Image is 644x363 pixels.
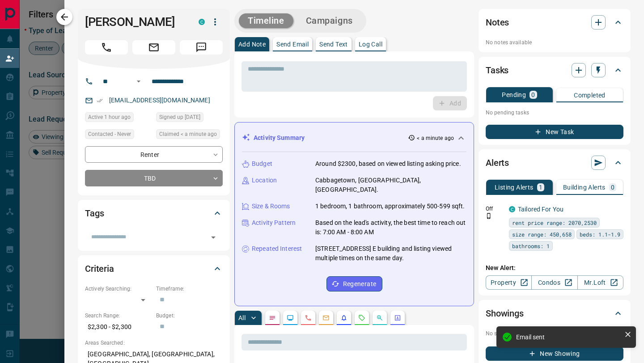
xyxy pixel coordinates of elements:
svg: Email Verified [97,97,103,104]
div: Renter [85,146,223,163]
p: No pending tasks [486,106,623,119]
p: Activity Pattern [252,218,296,228]
p: [STREET_ADDRESS] E building and listing viewed multiple times on the same day. [315,244,466,263]
span: Active 1 hour ago [88,113,131,122]
span: bathrooms: 1 [512,241,550,250]
p: All [238,315,246,321]
h2: Tasks [486,63,508,77]
a: Tailored For You [518,206,563,213]
p: Timeframe: [156,285,223,293]
span: Message [180,40,223,55]
p: Actively Searching: [85,285,152,293]
a: Mr.Loft [577,275,623,290]
a: [EMAIL_ADDRESS][DOMAIN_NAME] [109,97,210,104]
p: Around $2300, based on viewed listing asking price. [315,159,461,169]
button: New Task [486,125,623,139]
p: 0 [531,92,535,98]
button: Regenerate [326,276,382,291]
div: condos.ca [199,19,205,25]
span: Signed up [DATE] [159,113,200,122]
p: Budget: [156,312,223,320]
div: condos.ca [509,206,515,212]
div: Email sent [516,333,621,341]
div: TBD [85,170,223,186]
p: Off [486,205,504,213]
div: Tags [85,203,223,224]
div: Sat Sep 13 2025 [156,129,223,142]
h1: [PERSON_NAME] [85,15,185,29]
button: Campaigns [297,13,362,28]
svg: Emails [322,314,330,321]
a: Property [486,275,532,290]
span: Email [132,40,175,55]
p: Add Note [238,41,266,47]
button: Timeline [239,13,293,28]
p: Cabbagetown, [GEOGRAPHIC_DATA], [GEOGRAPHIC_DATA]. [315,176,466,194]
button: New Showing [486,346,623,361]
div: Showings [486,303,623,324]
svg: Listing Alerts [340,314,347,321]
span: beds: 1.1-1.9 [580,230,620,239]
p: Size & Rooms [252,202,290,211]
svg: Push Notification Only [486,213,492,219]
div: Criteria [85,258,223,279]
p: Search Range: [85,312,152,320]
p: < a minute ago [417,134,454,142]
svg: Lead Browsing Activity [287,314,294,321]
span: rent price range: 2070,2530 [512,218,597,227]
div: Alerts [486,152,623,173]
p: Areas Searched: [85,339,223,347]
h2: Alerts [486,156,509,170]
div: Sat Sep 13 2025 [85,112,152,125]
h2: Tags [85,206,104,220]
p: No showings booked [486,329,623,338]
p: New Alert: [486,263,623,273]
button: Open [207,231,220,244]
p: Activity Summary [254,133,305,143]
p: $2,300 - $2,300 [85,320,152,334]
p: Location [252,176,277,185]
svg: Agent Actions [394,314,401,321]
svg: Opportunities [376,314,383,321]
p: Budget [252,159,272,169]
p: 1 bedroom, 1 bathroom, approximately 500-599 sqft. [315,202,465,211]
span: size range: 450,658 [512,230,572,239]
svg: Calls [305,314,312,321]
p: Repeated Interest [252,244,302,253]
span: Call [85,40,128,55]
span: Contacted - Never [88,130,131,139]
p: Pending [502,92,526,98]
p: Completed [574,92,606,98]
h2: Notes [486,15,509,30]
button: Open [133,76,144,87]
p: Log Call [359,41,382,47]
h2: Showings [486,306,524,321]
p: Based on the lead's activity, the best time to reach out is: 7:00 AM - 8:00 AM [315,218,466,237]
p: Send Email [276,41,309,47]
p: Listing Alerts [495,184,534,190]
a: Condos [531,275,577,290]
p: 0 [611,184,614,190]
div: Thu Jan 04 2024 [156,112,223,125]
svg: Notes [269,314,276,321]
p: No notes available [486,38,623,46]
p: 1 [539,184,542,190]
svg: Requests [358,314,365,321]
span: Claimed < a minute ago [159,130,217,139]
p: Send Text [319,41,348,47]
p: Building Alerts [563,184,606,190]
div: Activity Summary< a minute ago [242,130,466,146]
h2: Criteria [85,262,114,276]
div: Notes [486,12,623,33]
div: Tasks [486,59,623,81]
